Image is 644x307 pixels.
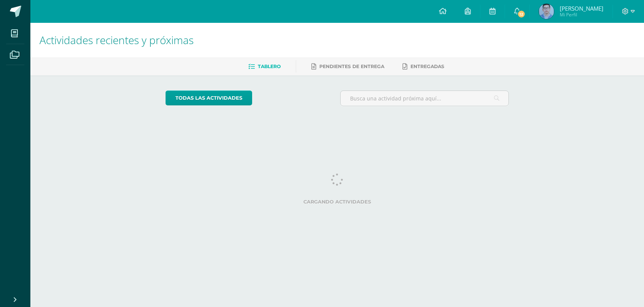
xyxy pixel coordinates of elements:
[248,60,281,73] a: Tablero
[517,10,526,18] span: 12
[258,64,281,69] span: Tablero
[166,91,252,105] a: todas las Actividades
[539,4,554,19] img: a1925560b508ce76969deebab263b0a9.png
[166,199,509,205] label: Cargando actividades
[402,60,444,73] a: Entregadas
[319,64,384,69] span: Pendientes de entrega
[560,11,603,18] span: Mi Perfil
[39,33,194,47] span: Actividades recientes y próximas
[410,64,444,69] span: Entregadas
[560,5,603,12] span: [PERSON_NAME]
[311,60,384,73] a: Pendientes de entrega
[341,91,509,106] input: Busca una actividad próxima aquí...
